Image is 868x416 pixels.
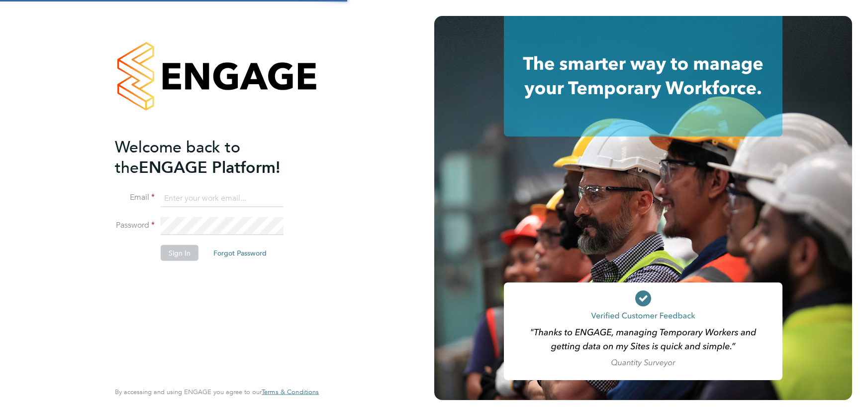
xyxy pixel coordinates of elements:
[262,388,319,396] span: Terms & Conditions
[115,192,155,203] label: Email
[262,388,319,396] a: Terms & Conditions
[115,137,309,177] h2: ENGAGE Platform!
[205,245,275,261] button: Forgot Password
[115,137,240,177] span: Welcome back to the
[161,189,284,207] input: Enter your work email...
[161,245,198,261] button: Sign In
[115,220,155,231] label: Password
[115,388,319,396] span: By accessing and using ENGAGE you agree to our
